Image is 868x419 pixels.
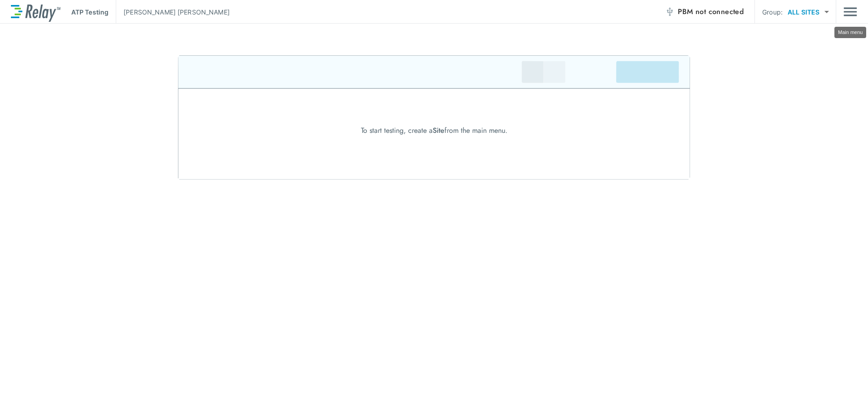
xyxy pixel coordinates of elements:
button: Close guide [122,4,133,15]
button: PBM not connected [661,3,747,21]
p: Group: [762,7,783,17]
div: Guide [11,11,125,170]
p: ATP Testing [71,7,108,17]
span: Site [433,125,444,136]
img: LuminUltra Relay [11,2,60,22]
span: not connected [695,6,744,17]
h1: Tip: Install Relay™ to your PC [11,11,125,34]
button: Main menu [843,3,857,20]
p: You can install Relay™ to add a desktop shortcut and speed up your sign-in. [11,41,125,71]
img: Drawer Icon [843,3,857,20]
span: PBM [678,5,744,18]
p: [PERSON_NAME] [PERSON_NAME] [123,7,230,17]
img: Offline Icon [665,7,674,16]
div: Main menu [834,27,866,38]
img: Loading [178,55,690,180]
